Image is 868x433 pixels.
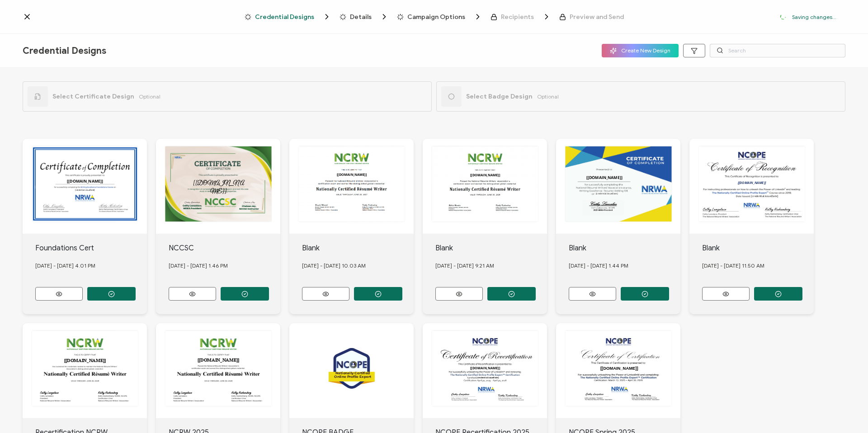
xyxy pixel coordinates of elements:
span: Campaign Options [397,12,482,21]
span: Preview and Send [559,14,624,20]
span: Details [340,12,389,21]
span: Recipients [501,14,534,20]
div: [DATE] - [DATE] 9.21 AM [435,254,547,278]
div: NCCSC [169,243,281,254]
span: Create New Design [610,47,670,54]
iframe: Chat Widget [823,390,868,433]
span: Recipients [491,12,551,21]
input: Search [710,44,845,57]
div: [DATE] - [DATE] 11.50 AM [702,254,814,278]
div: Blank [702,243,814,254]
div: Blank [302,243,414,254]
div: Breadcrumb [245,12,624,21]
div: [DATE] - [DATE] 10.03 AM [302,254,414,278]
span: Credential Designs [255,14,314,20]
span: Select Badge Design [466,93,533,100]
span: Details [350,14,372,20]
span: Preview and Send [570,14,624,20]
span: Campaign Options [407,14,465,20]
span: Optional [139,93,160,100]
div: [DATE] - [DATE] 4.01 PM [35,254,147,278]
span: Select Certificate Design [52,93,134,100]
p: Saving changes... [792,14,836,20]
span: Optional [537,93,559,100]
div: Blank [435,243,547,254]
button: Create New Design [602,44,679,57]
div: [DATE] - [DATE] 1.44 PM [569,254,681,278]
div: [DATE] - [DATE] 1.46 PM [169,254,281,278]
span: Credential Designs [23,45,106,56]
div: Blank [569,243,681,254]
div: Foundations Cert [35,243,147,254]
span: Credential Designs [245,12,331,21]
